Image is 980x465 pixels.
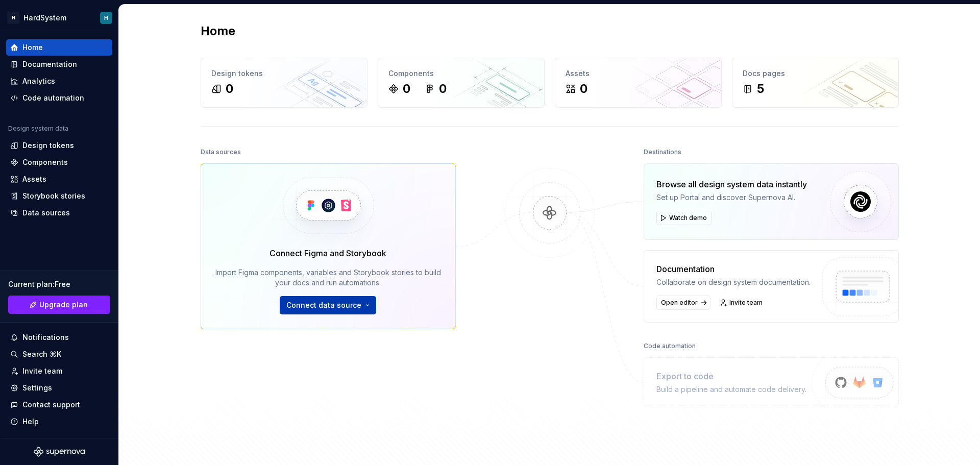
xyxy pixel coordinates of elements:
[39,300,88,310] span: Upgrade plan
[6,363,112,379] a: Invite team
[6,346,112,362] button: Search ⌘K
[23,13,66,23] div: HardSystem
[388,68,534,79] div: Components
[6,137,112,154] a: Design tokens
[226,81,233,97] div: 0
[8,279,110,289] div: Current plan : Free
[34,447,85,457] svg: Supernova Logo
[7,12,19,24] div: H
[22,417,39,427] div: Help
[732,58,899,108] a: Docs pages5
[403,81,410,97] div: 0
[22,174,46,184] div: Assets
[656,211,712,225] button: Watch demo
[717,296,767,310] a: Invite team
[656,384,806,395] div: Build a pipeline and automate code delivery.
[757,81,764,97] div: 5
[656,178,807,190] div: Browse all design system data instantly
[280,296,376,314] button: Connect data source
[6,56,112,72] a: Documentation
[439,81,447,97] div: 0
[201,23,235,39] h2: Home
[6,39,112,56] a: Home
[215,267,441,288] div: Import Figma components, variables and Storybook stories to build your docs and run automations.
[6,205,112,221] a: Data sources
[211,68,357,79] div: Design tokens
[2,7,116,29] button: HHardSystemH
[656,296,710,310] a: Open editor
[6,90,112,106] a: Code automation
[6,154,112,170] a: Components
[22,366,62,376] div: Invite team
[201,145,241,159] div: Data sources
[661,299,698,307] span: Open editor
[6,73,112,89] a: Analytics
[201,58,367,108] a: Design tokens0
[580,81,587,97] div: 0
[743,68,888,79] div: Docs pages
[656,263,811,275] div: Documentation
[656,192,807,203] div: Set up Portal and discover Supernova AI.
[8,296,110,314] button: Upgrade plan
[6,397,112,413] button: Contact support
[6,329,112,346] button: Notifications
[6,413,112,430] button: Help
[22,93,84,103] div: Code automation
[669,214,707,222] span: Watch demo
[6,188,112,204] a: Storybook stories
[729,299,763,307] span: Invite team
[644,145,681,159] div: Destinations
[22,208,70,218] div: Data sources
[22,349,61,359] div: Search ⌘K
[22,400,80,410] div: Contact support
[104,14,108,22] div: H
[22,42,43,53] div: Home
[555,58,722,108] a: Assets0
[6,171,112,187] a: Assets
[22,76,55,86] div: Analytics
[378,58,545,108] a: Components00
[22,191,85,201] div: Storybook stories
[286,300,361,310] span: Connect data source
[22,59,77,69] div: Documentation
[566,68,711,79] div: Assets
[656,277,811,287] div: Collaborate on design system documentation.
[22,332,69,342] div: Notifications
[6,380,112,396] a: Settings
[8,125,68,133] div: Design system data
[22,383,52,393] div: Settings
[22,157,68,167] div: Components
[644,339,696,353] div: Code automation
[656,370,806,382] div: Export to code
[269,247,386,259] div: Connect Figma and Storybook
[22,140,74,151] div: Design tokens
